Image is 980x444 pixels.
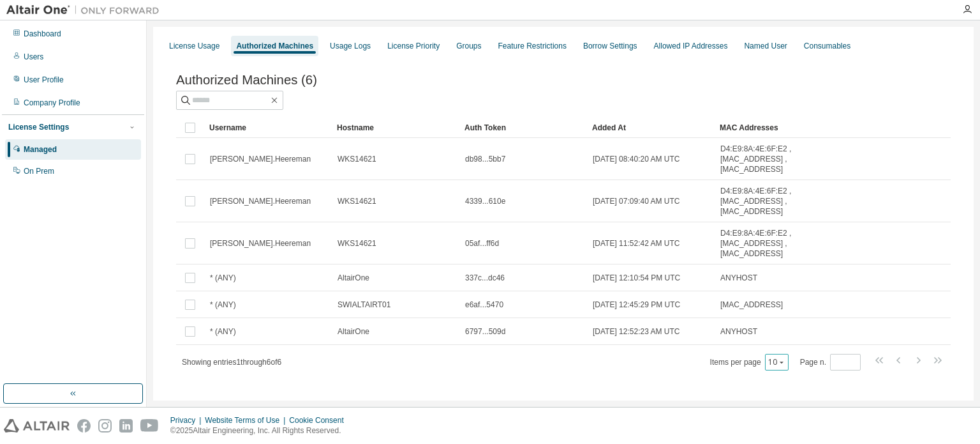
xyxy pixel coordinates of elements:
[176,73,317,88] span: Authorized Machines (6)
[465,238,499,249] span: 05af...ff6d
[465,326,505,337] span: 6797...509d
[4,419,70,433] img: altair_logo.svg
[210,273,236,283] span: * (ANY)
[8,122,69,132] div: License Settings
[77,419,91,433] img: facebook.svg
[654,41,728,51] div: Allowed IP Addresses
[6,4,166,17] img: Altair One
[465,196,505,206] span: 4339...610e
[140,419,159,433] img: youtube.svg
[119,419,133,433] img: linkedin.svg
[593,238,680,249] span: [DATE] 11:52:42 AM UTC
[24,144,57,155] div: Managed
[24,166,54,176] div: On Prem
[464,118,582,138] div: Auth Token
[720,273,757,283] span: ANYHOST
[210,238,311,249] span: [PERSON_NAME].Heereman
[210,300,236,310] span: * (ANY)
[593,154,680,164] span: [DATE] 08:40:20 AM UTC
[593,300,680,310] span: [DATE] 12:45:29 PM UTC
[800,354,861,371] span: Page n.
[720,144,810,174] span: D4:E9:8A:4E:6F:E2 , [MAC_ADDRESS] , [MAC_ADDRESS]
[24,52,43,62] div: Users
[338,196,376,206] span: WKS14621
[210,326,236,337] span: * (ANY)
[498,41,567,51] div: Feature Restrictions
[210,154,311,164] span: [PERSON_NAME].Heereman
[593,196,680,206] span: [DATE] 07:09:40 AM UTC
[169,41,219,51] div: License Usage
[804,41,850,51] div: Consumables
[593,326,680,337] span: [DATE] 12:52:23 AM UTC
[744,41,787,51] div: Named User
[338,273,369,283] span: AltairOne
[24,29,61,39] div: Dashboard
[338,300,390,310] span: SWIALTAIRT01
[289,415,351,425] div: Cookie Consent
[338,326,369,337] span: AltairOne
[593,273,680,283] span: [DATE] 12:10:54 PM UTC
[768,357,785,367] button: 10
[456,41,481,51] div: Groups
[338,238,376,249] span: WKS14621
[720,326,757,337] span: ANYHOST
[465,300,503,310] span: e6af...5470
[337,118,454,138] div: Hostname
[330,41,371,51] div: Usage Logs
[210,196,311,206] span: [PERSON_NAME].Heereman
[583,41,637,51] div: Borrow Settings
[236,41,313,51] div: Authorized Machines
[170,425,352,436] p: © 2025 Altair Engineering, Inc. All Rights Reserved.
[98,419,112,433] img: instagram.svg
[205,415,289,425] div: Website Terms of Use
[170,415,205,425] div: Privacy
[710,354,789,371] span: Items per page
[720,118,810,138] div: MAC Addresses
[465,154,505,164] span: db98...5bb7
[592,118,709,138] div: Added At
[720,300,783,310] span: [MAC_ADDRESS]
[465,273,505,283] span: 337c...dc46
[338,154,376,164] span: WKS14621
[209,118,327,138] div: Username
[720,228,810,259] span: D4:E9:8A:4E:6F:E2 , [MAC_ADDRESS] , [MAC_ADDRESS]
[24,75,64,85] div: User Profile
[387,41,440,51] div: License Priority
[182,358,281,367] span: Showing entries 1 through 6 of 6
[24,98,80,108] div: Company Profile
[720,186,810,217] span: D4:E9:8A:4E:6F:E2 , [MAC_ADDRESS] , [MAC_ADDRESS]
